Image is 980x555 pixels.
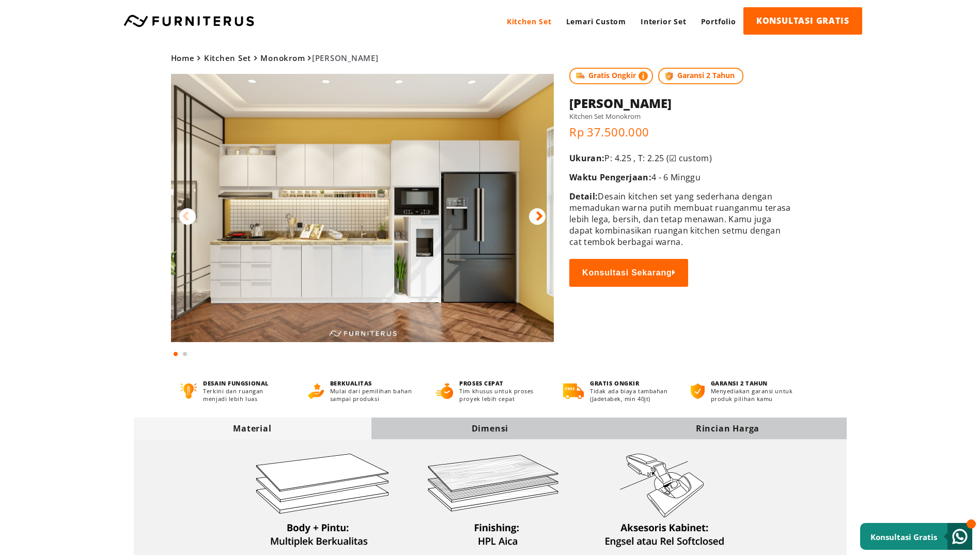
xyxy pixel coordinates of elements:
[171,74,554,342] img: Tampilan Utama Andres Kitchen Set Monokrom by Furniterus
[590,387,672,403] p: Tidak ada biaya tambahan (Jadetabek, min 40jt)
[330,387,416,403] p: Mulai dari pemilihan bahan sampai produksi
[203,387,288,403] p: Terkini dan ruangan menjadi lebih luas
[569,68,653,84] span: Gratis Ongkir
[260,53,305,63] a: Monokrom
[563,383,584,399] img: gratis-ongkir.png
[559,7,633,36] a: Lemari Custom
[860,523,972,550] a: Konsultasi Gratis
[870,532,937,542] small: Konsultasi Gratis
[658,68,743,84] span: Garansi 2 Tahun
[330,379,416,387] h4: BERKUALITAS
[171,53,379,63] span: [PERSON_NAME]
[459,379,544,387] h4: PROSES CEPAT
[308,383,324,399] img: berkualitas.png
[171,53,195,63] a: Home
[569,172,793,183] p: 4 - 6 Minggu
[639,70,648,82] img: info-colored.png
[569,191,598,202] span: Detail:
[203,379,288,387] h4: DESAIN FUNGSIONAL
[569,124,793,140] p: Rp 37.500.000
[743,7,862,35] a: KONSULTASI GRATIS
[663,70,675,82] img: protect.png
[711,379,800,387] h4: GARANSI 2 TAHUN
[590,379,672,387] h4: GRATIS ONGKIR
[569,172,651,183] span: Waktu Pengerjaan:
[500,7,559,36] a: Kitchen Set
[134,423,371,434] div: Material
[569,152,793,164] p: P: 4.25 , T: 2.25 (☑ custom)
[180,383,197,399] img: desain-fungsional.png
[711,387,800,403] p: Menyediakan garansi untuk produk pilihan kamu
[204,53,251,63] a: Kitchen Set
[569,95,793,112] h1: [PERSON_NAME]
[574,70,586,82] img: shipping.jpg
[569,152,604,164] span: Ukuran:
[633,7,694,36] a: Interior Set
[569,191,793,248] p: Desain kitchen set yang sederhana dengan memadukan warna putih membuat ruanganmu terasa lebih leg...
[569,259,688,287] button: Konsultasi Sekarang
[459,387,544,403] p: Tim khusus untuk proses proyek lebih cepat
[609,423,847,434] div: Rincian Harga
[691,383,704,399] img: bergaransi.png
[435,383,453,399] img: proses-cepat.png
[371,423,609,434] div: Dimensi
[694,7,743,36] a: Portfolio
[569,112,793,121] h5: Kitchen Set Monokrom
